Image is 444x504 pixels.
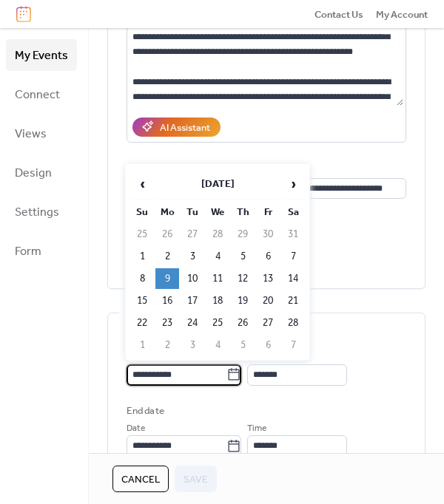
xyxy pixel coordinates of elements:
[256,335,280,355] td: 6
[206,202,229,222] th: We
[130,335,154,355] td: 1
[231,268,255,289] td: 12
[281,313,305,333] td: 28
[231,290,255,311] td: 19
[155,224,179,245] td: 26
[6,78,77,110] a: Connect
[206,246,229,267] td: 4
[282,169,304,199] span: ›
[206,290,229,311] td: 18
[6,235,77,267] a: Form
[155,168,280,200] th: [DATE]
[155,290,179,311] td: 16
[130,268,154,289] td: 8
[256,224,280,245] td: 30
[160,120,210,135] div: AI Assistant
[231,224,255,245] td: 29
[256,246,280,267] td: 6
[256,313,280,333] td: 27
[130,202,154,222] th: Su
[15,44,68,67] span: My Events
[15,123,47,146] span: Views
[181,268,204,289] td: 10
[15,240,41,263] span: Form
[127,403,164,418] div: End date
[130,246,154,267] td: 1
[281,335,305,355] td: 7
[181,246,204,267] td: 3
[231,246,255,267] td: 5
[130,290,154,311] td: 15
[15,84,60,106] span: Connect
[131,169,153,199] span: ‹
[6,118,77,149] a: Views
[314,7,363,22] span: Contact Us
[130,224,154,245] td: 25
[181,202,204,222] th: Tu
[6,39,77,71] a: My Events
[155,246,179,267] td: 2
[181,335,204,355] td: 3
[206,224,229,245] td: 28
[256,268,280,289] td: 13
[231,313,255,333] td: 26
[256,202,280,222] th: Fr
[281,246,305,267] td: 7
[155,268,179,289] td: 9
[281,224,305,245] td: 31
[181,290,204,311] td: 17
[206,268,229,289] td: 11
[281,290,305,311] td: 21
[376,7,428,21] a: My Account
[206,313,229,333] td: 25
[206,335,229,355] td: 4
[231,202,255,222] th: Th
[281,202,305,222] th: Sa
[181,313,204,333] td: 24
[6,157,77,188] a: Design
[256,290,280,311] td: 20
[181,224,204,245] td: 27
[112,466,169,492] button: Cancel
[155,202,179,222] th: Mo
[314,7,363,21] a: Contact Us
[231,335,255,355] td: 5
[376,7,428,22] span: My Account
[121,472,160,487] span: Cancel
[15,201,59,224] span: Settings
[16,6,31,22] img: logo
[15,162,52,185] span: Design
[6,196,77,228] a: Settings
[132,118,221,137] button: AI Assistant
[247,421,266,436] span: Time
[155,313,179,333] td: 23
[155,335,179,355] td: 2
[281,268,305,289] td: 14
[130,313,154,333] td: 22
[127,421,145,436] span: Date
